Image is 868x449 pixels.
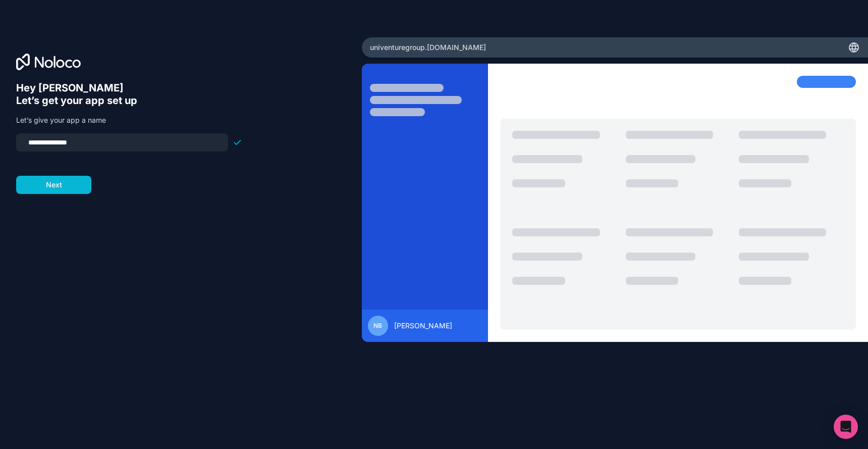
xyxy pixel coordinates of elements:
h6: Hey [PERSON_NAME] [16,82,242,94]
p: Let’s give your app a name [16,115,242,125]
div: Open Intercom Messenger [834,415,858,439]
span: univenturegroup .[DOMAIN_NAME] [370,42,486,53]
button: Next [16,176,91,194]
span: [PERSON_NAME] [394,321,452,331]
span: NB [373,322,382,330]
h6: Let’s get your app set up [16,94,242,107]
